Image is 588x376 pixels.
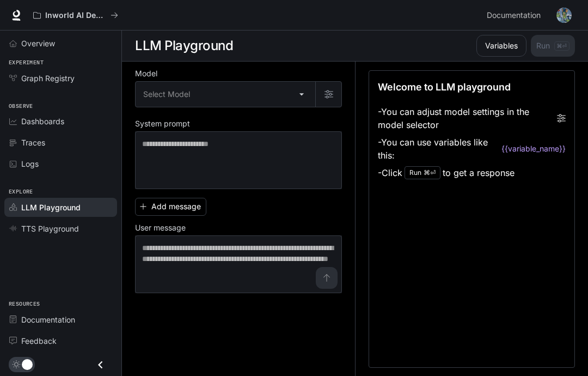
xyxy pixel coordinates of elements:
[405,166,440,179] div: Run
[21,223,79,234] span: TTS Playground
[135,198,206,216] button: Add message
[21,202,81,213] span: LLM Playground
[4,112,117,131] a: Dashboards
[378,134,566,164] li: - You can use variables like this:
[21,335,57,347] span: Feedback
[143,89,190,100] span: Select Model
[136,82,315,107] div: Select Model
[4,198,117,217] a: LLM Playground
[135,224,186,232] p: User message
[45,11,106,20] p: Inworld AI Demos
[135,35,233,57] h1: LLM Playground
[4,34,117,53] a: Overview
[21,38,55,49] span: Overview
[135,120,190,128] p: System prompt
[21,158,39,169] span: Logs
[378,103,566,134] li: - You can adjust model settings in the model selector
[28,4,123,26] button: All workspaces
[21,72,75,84] span: Graph Registry
[135,70,157,77] p: Model
[4,331,117,350] a: Feedback
[21,314,75,325] span: Documentation
[556,8,572,23] img: User avatar
[4,133,117,152] a: Traces
[4,219,117,238] a: TTS Playground
[553,4,575,26] button: User avatar
[501,143,566,154] code: {{variable_name}}
[482,4,549,26] a: Documentation
[4,69,117,88] a: Graph Registry
[424,169,436,176] p: ⌘⏎
[22,358,33,370] span: Dark mode toggle
[487,9,541,22] span: Documentation
[21,116,64,127] span: Dashboards
[378,164,566,181] li: - Click to get a response
[4,154,117,173] a: Logs
[378,80,511,94] p: Welcome to LLM playground
[21,137,45,148] span: Traces
[476,35,526,57] button: Variables
[4,310,117,329] a: Documentation
[88,354,113,376] button: Close drawer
